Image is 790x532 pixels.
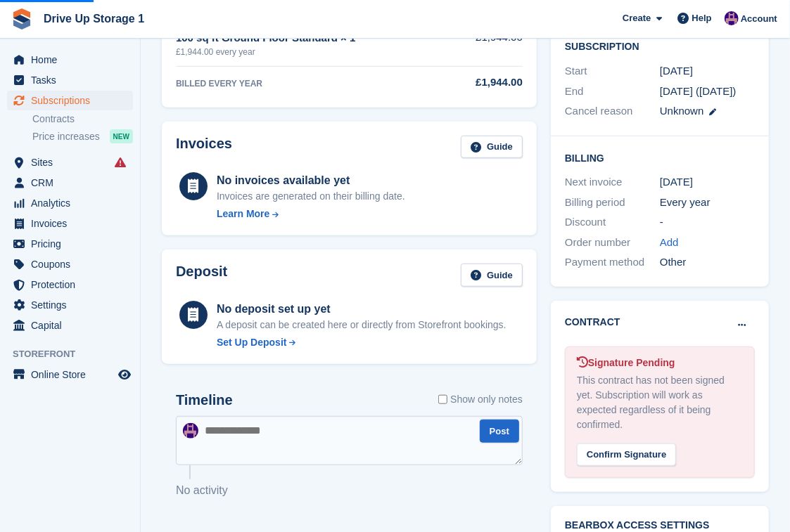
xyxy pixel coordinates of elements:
[741,12,777,26] span: Account
[176,30,451,46] div: 100 sq ft Ground Floor Standard × 1
[176,77,451,90] div: BILLED EVERY YEAR
[116,366,133,383] a: Preview store
[31,193,115,213] span: Analytics
[7,234,133,254] a: menu
[660,195,755,211] div: Every year
[217,335,287,350] div: Set Up Deposit
[577,440,676,452] a: Confirm Signature
[31,254,115,274] span: Coupons
[565,315,620,330] h2: Contract
[461,136,523,159] a: Guide
[480,420,519,443] button: Post
[32,130,100,143] span: Price increases
[660,63,693,79] time: 2024-12-11 00:00:00 UTC
[31,295,115,315] span: Settings
[565,150,755,164] h2: Billing
[217,207,405,221] a: Learn More
[31,316,115,335] span: Capital
[7,254,133,274] a: menu
[7,70,133,90] a: menu
[31,91,115,110] span: Subscriptions
[660,174,755,190] div: [DATE]
[7,365,133,384] a: menu
[577,373,743,432] div: This contract has not been signed yet. Subscription will work as expected regardless of it being ...
[31,173,115,193] span: CRM
[38,7,150,30] a: Drive Up Storage 1
[565,520,755,531] h2: BearBox Access Settings
[176,392,233,408] h2: Timeline
[577,443,676,467] div: Confirm Signature
[565,235,660,251] div: Order number
[565,195,660,211] div: Billing period
[660,105,704,117] span: Unknown
[7,316,133,335] a: menu
[438,392,447,407] input: Show only notes
[725,11,739,25] img: Camille
[176,136,232,159] h2: Invoices
[577,356,743,370] div: Signature Pending
[7,91,133,110] a: menu
[7,275,133,294] a: menu
[217,301,507,318] div: No deposit set up yet
[217,207,269,221] div: Learn More
[183,423,198,439] img: Camille
[31,70,115,90] span: Tasks
[438,392,523,407] label: Show only notes
[451,74,523,91] div: £1,944.00
[217,335,507,350] a: Set Up Deposit
[31,275,115,294] span: Protection
[217,189,405,204] div: Invoices are generated on their billing date.
[7,214,133,233] a: menu
[31,153,115,172] span: Sites
[31,365,115,384] span: Online Store
[660,214,755,231] div: -
[623,11,651,25] span: Create
[115,157,126,168] i: Smart entry sync failures have occurred
[176,264,227,287] h2: Deposit
[565,214,660,231] div: Discount
[461,264,523,287] a: Guide
[32,112,133,126] a: Contracts
[31,50,115,70] span: Home
[565,254,660,271] div: Payment method
[565,84,660,100] div: End
[11,8,32,30] img: stora-icon-8386f47178a22dfd0bd8f6a31ec36ba5ce8667c1dd55bd0f319d3a0aa187defe.svg
[32,129,133,144] a: Price increases NEW
[7,173,133,193] a: menu
[7,153,133,172] a: menu
[565,103,660,119] div: Cancel reason
[31,214,115,233] span: Invoices
[217,318,507,332] p: A deposit can be created here or directly from Storefront bookings.
[660,235,679,251] a: Add
[13,347,140,361] span: Storefront
[176,482,523,499] p: No activity
[565,63,660,79] div: Start
[451,22,523,66] td: £1,944.00
[565,174,660,190] div: Next invoice
[660,254,755,271] div: Other
[660,85,737,97] span: [DATE] ([DATE])
[110,129,133,143] div: NEW
[217,172,405,189] div: No invoices available yet
[7,50,133,70] a: menu
[7,295,133,315] a: menu
[7,193,133,213] a: menu
[565,39,755,53] h2: Subscription
[176,46,451,58] div: £1,944.00 every year
[31,234,115,254] span: Pricing
[692,11,712,25] span: Help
